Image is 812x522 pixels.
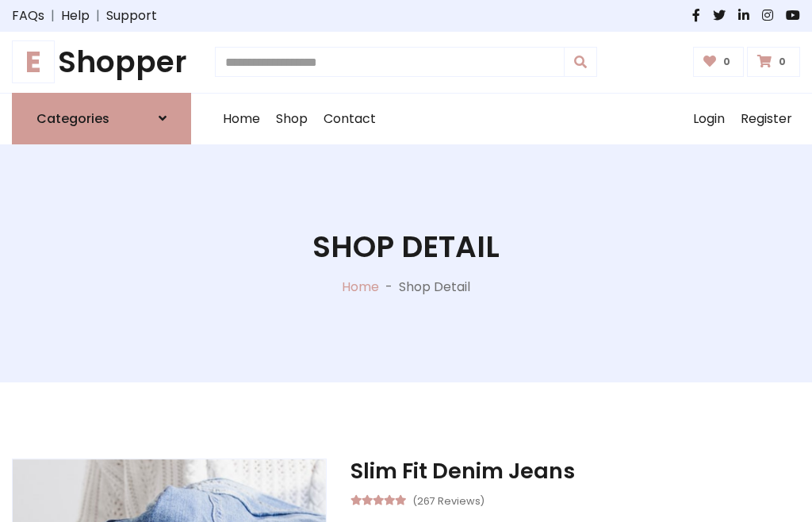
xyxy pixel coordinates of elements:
p: - [379,278,399,297]
a: FAQs [12,6,44,25]
a: 0 [693,47,745,77]
a: Categories [12,93,191,144]
h1: Shopper [12,44,191,80]
a: Support [106,6,157,25]
a: Help [61,6,90,25]
a: Register [733,94,800,144]
a: Home [215,94,268,144]
a: EShopper [12,44,191,80]
small: (267 Reviews) [412,490,485,509]
a: Contact [316,94,384,144]
a: 0 [747,47,800,77]
h1: Shop Detail [312,229,500,265]
span: 0 [719,55,734,69]
span: E [12,40,55,83]
p: Shop Detail [399,278,470,297]
a: Login [685,94,733,144]
a: Home [342,278,379,296]
span: | [90,6,106,25]
a: Shop [268,94,316,144]
span: 0 [775,55,790,69]
span: | [44,6,61,25]
h6: Categories [36,111,109,126]
h3: Slim Fit Denim Jeans [350,459,800,484]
